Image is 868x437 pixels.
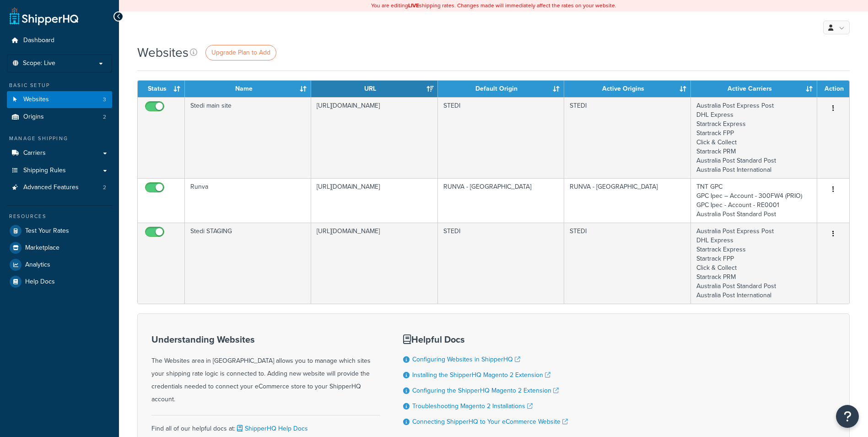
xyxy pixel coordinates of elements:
[412,386,559,395] a: Configuring the ShipperHQ Magento 2 Extension
[23,184,79,191] span: Advanced Features
[817,81,849,97] th: Action
[25,227,69,235] span: Test Your Rates
[103,113,106,121] span: 2
[211,48,270,57] span: Upgrade Plan to Add
[7,145,112,162] a: Carriers
[185,178,311,223] td: Runva
[691,178,817,223] td: TNT GPC GPC Ipec – Account - 300FW4 (PRIO) GPC Ipec - Account - RE0001 Australia Post Standard Post
[7,109,112,126] a: Origins 2
[311,223,437,304] td: [URL][DOMAIN_NAME]
[691,223,817,304] td: Australia Post Express Post DHL Express Startrack Express Startrack FPP Click & Collect Startrack...
[7,32,112,49] a: Dashboard
[7,213,112,220] div: Resources
[7,91,112,108] li: Websites
[25,261,50,269] span: Analytics
[311,81,437,97] th: URL: activate to sort column ascending
[103,184,106,191] span: 2
[137,44,189,61] h1: Websites
[412,370,550,380] a: Installing the ShipperHQ Magento 2 Extension
[25,278,55,286] span: Help Docs
[7,179,112,196] a: Advanced Features 2
[23,37,54,44] span: Dashboard
[438,178,564,223] td: RUNVA - [GEOGRAPHIC_DATA]
[235,424,308,433] a: ShipperHQ Help Docs
[7,91,112,108] a: Websites 3
[564,178,690,223] td: RUNVA - [GEOGRAPHIC_DATA]
[7,257,112,273] a: Analytics
[151,334,380,406] div: The Websites area in [GEOGRAPHIC_DATA] allows you to manage which sites your shipping rate logic ...
[412,355,520,364] a: Configuring Websites in ShipperHQ
[25,244,59,252] span: Marketplace
[23,113,44,121] span: Origins
[412,401,533,411] a: Troubleshooting Magento 2 Installations
[7,273,112,290] a: Help Docs
[311,97,437,178] td: [URL][DOMAIN_NAME]
[7,82,112,89] div: Basic Setup
[7,223,112,239] a: Test Your Rates
[23,96,49,104] span: Websites
[7,240,112,256] a: Marketplace
[23,167,66,175] span: Shipping Rules
[438,223,564,304] td: STEDI
[138,81,185,97] th: Status: activate to sort column ascending
[438,97,564,178] td: STEDI
[564,97,690,178] td: STEDI
[185,223,311,304] td: Stedi STAGING
[151,415,380,435] div: Find all of our helpful docs at:
[311,178,437,223] td: [URL][DOMAIN_NAME]
[185,97,311,178] td: Stedi main site
[23,149,46,157] span: Carriers
[691,81,817,97] th: Active Carriers: activate to sort column ascending
[564,81,690,97] th: Active Origins: activate to sort column ascending
[438,81,564,97] th: Default Origin: activate to sort column ascending
[7,109,112,126] li: Origins
[10,7,78,25] a: ShipperHQ Home
[7,179,112,196] li: Advanced Features
[691,97,817,178] td: Australia Post Express Post DHL Express Startrack Express Startrack FPP Click & Collect Startrack...
[408,1,419,10] b: LIVE
[103,96,106,104] span: 3
[23,60,55,67] span: Scope: Live
[836,405,859,428] button: Open Resource Center
[7,135,112,142] div: Manage Shipping
[185,81,311,97] th: Name: activate to sort column ascending
[7,162,112,179] a: Shipping Rules
[151,334,380,344] h3: Understanding Websites
[403,334,568,344] h3: Helpful Docs
[564,223,690,304] td: STEDI
[205,45,276,60] a: Upgrade Plan to Add
[412,417,568,426] a: Connecting ShipperHQ to Your eCommerce Website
